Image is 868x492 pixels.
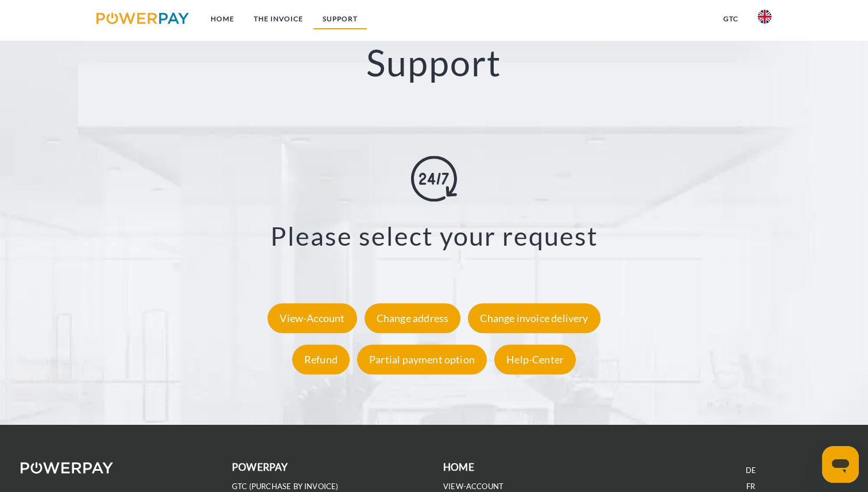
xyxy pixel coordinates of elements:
[714,9,748,29] a: GTC
[468,303,600,333] div: Change invoice delivery
[292,344,350,374] div: Refund
[44,40,825,86] h2: Support
[465,312,603,324] a: Change invoice delivery
[491,353,579,366] a: Help-Center
[58,220,811,252] h3: Please select your request
[244,9,313,29] a: THE INVOICE
[357,344,487,374] div: Partial payment option
[746,466,756,475] a: DE
[289,353,352,366] a: Refund
[822,446,859,483] iframe: Button to launch messaging window
[354,353,490,366] a: Partial payment option
[443,482,503,491] a: VIEW-ACCOUNT
[746,482,755,491] a: FR
[268,303,356,333] div: View-Account
[21,462,113,474] img: logo-powerpay-white.svg
[96,13,189,24] img: logo-powerpay.svg
[313,9,367,29] a: Support
[232,482,339,491] a: GTC (Purchase by invoice)
[411,156,457,202] img: online-shopping.svg
[265,312,359,324] a: View-Account
[494,344,576,374] div: Help-Center
[232,461,288,473] b: POWERPAY
[362,312,464,324] a: Change address
[201,9,244,29] a: Home
[758,10,772,24] img: en
[365,303,461,333] div: Change address
[443,461,474,473] b: Home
